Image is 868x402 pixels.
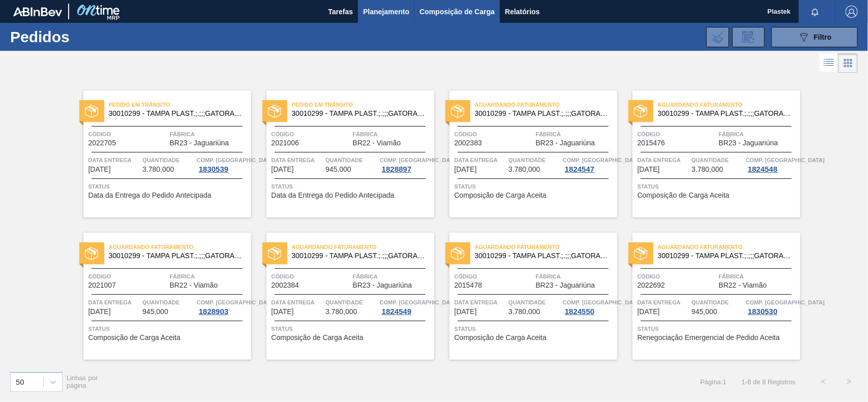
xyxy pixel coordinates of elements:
span: BR22 - Viamão [719,282,767,289]
div: Visão em Cards [839,53,858,73]
span: Aguardando Faturamento [658,100,800,110]
span: Código [88,271,167,282]
span: BR22 - Viamão [170,282,218,289]
span: 2021007 [88,282,116,289]
span: Código [455,271,533,282]
span: Status [88,181,249,192]
span: BR23 - Jaguariúna [719,139,779,147]
span: Aguardando Faturamento [658,242,800,252]
span: Renegociação Emergencial de Pedido Aceita [638,334,780,342]
span: 2002383 [455,139,483,147]
span: Código [455,129,533,139]
img: TNhmsLtSVTkK8tSr43FrP2fwEKptu5GPRR3wAAAABJRU5ErkJggg== [13,7,62,16]
button: Notificações [799,5,831,19]
span: Relatórios [505,6,540,18]
span: 30010299 - TAMPA PLAST.;.;;;GATORADE PET500; [292,252,426,260]
span: Comp. Carga [746,155,825,165]
span: 3.780,000 [508,166,540,173]
span: 30010299 - TAMPA PLAST.;.;;;GATORADE PET500; [658,252,792,260]
span: BR23 - Jaguariúna [353,282,412,289]
span: BR23 - Jaguariúna [536,139,595,147]
div: 1824549 [380,307,413,316]
span: Quantidade [692,297,743,307]
span: Composição de Carga Aceita [272,334,364,342]
span: 23/09/2025 [272,308,294,316]
span: 2002384 [272,282,300,289]
span: Código [272,129,350,139]
div: 1824548 [746,165,780,173]
span: Status [455,181,615,192]
a: statusAguardando Faturamento30010299 - TAMPA PLAST.;.;;;GATORADE PET500;Código2002384FábricaBR23 ... [251,233,434,360]
span: Data entrega [272,155,323,165]
span: Quantidade [325,297,377,307]
span: 30010299 - TAMPA PLAST.;.;;;GATORADE PET500; [475,252,609,260]
span: BR23 - Jaguariúna [536,282,595,289]
span: Comp. Carga [563,297,642,307]
span: Fábrica [719,129,798,139]
a: statusAguardando Faturamento30010299 - TAMPA PLAST.;.;;;GATORADE PET500;Código2015478FábricaBR23 ... [434,233,617,360]
div: Visão em Lista [820,53,839,73]
span: Quantidade [692,155,743,165]
div: 1824547 [563,165,596,173]
span: Composição de Carga [420,6,495,18]
span: 2022705 [88,139,116,147]
span: 3.780,000 [325,308,357,316]
span: 10/09/2025 [455,166,477,173]
a: Comp. [GEOGRAPHIC_DATA]1824547 [563,155,615,173]
span: Fábrica [536,271,615,282]
span: 03/09/2025 [88,166,111,173]
div: Importar Negociações dos Pedidos [706,27,729,47]
span: 01/10/2025 [638,308,660,316]
span: 2022692 [638,282,666,289]
span: Data entrega [455,297,506,307]
span: Comp. Carga [563,155,642,165]
span: 30010299 - TAMPA PLAST.;.;;;GATORADE PET500; [109,110,243,117]
a: statusAguardando Faturamento30010299 - TAMPA PLAST.;.;;;GATORADE PET500;Código2021007FábricaBR22 ... [68,233,251,360]
span: Aguardando Faturamento [475,100,617,110]
span: Código [272,271,350,282]
img: status [451,105,464,118]
span: Status [455,324,615,334]
span: 2021006 [272,139,300,147]
img: Logout [846,6,858,18]
a: Comp. [GEOGRAPHIC_DATA]1824550 [563,297,615,316]
span: Aguardando Faturamento [292,242,434,252]
span: Status [272,324,432,334]
span: Composição de Carga Aceita [88,334,181,342]
a: Comp. [GEOGRAPHIC_DATA]1830539 [197,155,249,173]
span: Quantidade [142,297,194,307]
span: Status [272,181,432,192]
a: statusPedido em Trânsito30010299 - TAMPA PLAST.;.;;;GATORADE PET500;Código2021006FábricaBR22 - Vi... [251,90,434,218]
span: Quantidade [142,155,194,165]
span: Comp. Carga [197,297,276,307]
a: Comp. [GEOGRAPHIC_DATA]1830530 [746,297,798,316]
span: Fábrica [353,271,432,282]
span: Data entrega [88,297,140,307]
img: status [268,105,281,118]
span: Fábrica [170,129,249,139]
span: 945,000 [692,308,717,316]
span: 3.780,000 [508,308,540,316]
span: 30010299 - TAMPA PLAST.;.;;;GATORADE PET500; [109,252,243,260]
img: status [85,247,98,260]
a: Comp. [GEOGRAPHIC_DATA]1828897 [380,155,432,173]
span: Tarefas [328,6,353,18]
a: Comp. [GEOGRAPHIC_DATA]1824548 [746,155,798,173]
span: Planejamento [363,6,409,18]
span: Data da Entrega do Pedido Antecipada [88,192,212,199]
span: Data entrega [272,297,323,307]
span: Aguardando Faturamento [109,242,251,252]
span: Composição de Carga Aceita [638,192,730,199]
span: Composição de Carga Aceita [455,192,547,199]
span: Aguardando Faturamento [475,242,617,252]
img: status [451,247,464,260]
span: BR23 - Jaguariúna [170,139,229,147]
span: Comp. Carga [380,297,459,307]
button: < [811,369,836,394]
span: Página : 1 [700,378,726,386]
span: 05/09/2025 [272,166,294,173]
div: 50 [16,378,24,386]
button: Filtro [771,27,858,47]
span: Composição de Carga Aceita [455,334,547,342]
a: statusAguardando Faturamento30010299 - TAMPA PLAST.;.;;;GATORADE PET500;Código2015476FábricaBR23 ... [617,90,800,218]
